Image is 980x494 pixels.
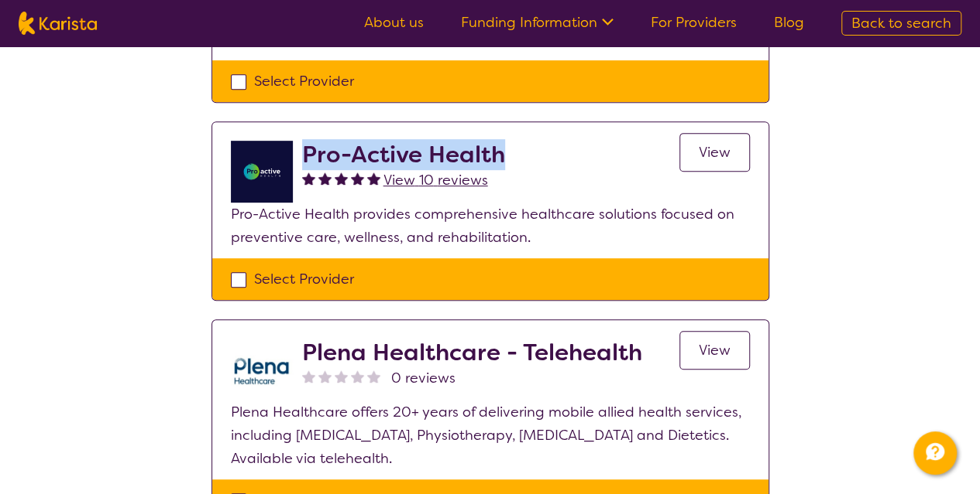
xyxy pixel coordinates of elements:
img: fullstar [302,172,315,185]
a: Funding Information [461,13,614,32]
img: Karista logo [19,12,97,35]
a: Back to search [841,11,961,36]
p: Pro-Active Health provides comprehensive healthcare solutions focused on preventive care, wellnes... [231,203,750,249]
a: About us [364,13,424,32]
span: View [699,341,731,359]
span: Back to search [851,14,951,32]
img: fullstar [318,172,332,185]
img: nonereviewstar [318,370,332,383]
img: nonereviewstar [367,370,380,383]
a: Blog [774,13,804,32]
img: jdgr5huzsaqxc1wfufya.png [231,141,293,203]
img: nonereviewstar [335,370,348,383]
span: View [699,143,731,162]
img: fullstar [335,172,348,185]
img: fullstar [351,172,364,185]
p: Plena Healthcare offers 20+ years of delivering mobile allied health services, including [MEDICAL... [231,400,750,470]
span: 0 reviews [391,366,456,390]
span: View 10 reviews [383,171,488,189]
a: View [679,133,750,172]
a: View [679,331,750,370]
img: nonereviewstar [351,370,364,383]
h2: Pro-Active Health [302,141,505,169]
img: qwv9egg5taowukv2xnze.png [231,339,293,400]
img: fullstar [367,172,380,185]
a: View 10 reviews [383,169,488,192]
h2: Plena Healthcare - Telehealth [302,339,642,366]
a: For Providers [651,13,737,32]
img: nonereviewstar [302,370,315,383]
button: Channel Menu [913,431,957,475]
